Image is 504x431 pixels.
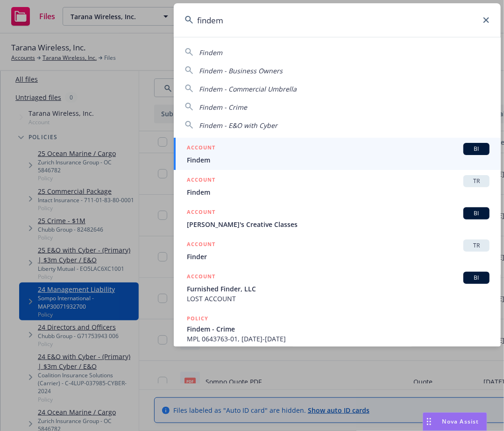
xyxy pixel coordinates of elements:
[467,145,486,153] span: BI
[174,3,501,37] input: Search...
[174,267,501,309] a: ACCOUNTBIFurnished Finder, LLCLOST ACCOUNT
[199,66,283,75] span: Findem - Business Owners
[187,324,490,334] span: Findem - Crime
[187,334,490,344] span: MPL 0643763-01, [DATE]-[DATE]
[467,241,486,250] span: TR
[199,121,277,130] span: Findem - E&O with Cyber
[187,143,215,154] h5: ACCOUNT
[174,170,501,202] a: ACCOUNTTRFindem
[187,252,490,261] span: Finder
[467,274,486,282] span: BI
[174,138,501,170] a: ACCOUNTBIFindem
[187,272,215,283] h5: ACCOUNT
[467,209,486,218] span: BI
[187,314,208,323] h5: POLICY
[187,219,490,229] span: [PERSON_NAME]'s Creative Classes
[199,103,247,112] span: Findem - Crime
[199,85,297,93] span: Findem - Commercial Umbrella
[423,413,435,431] div: Drag to move
[442,417,479,425] span: Nova Assist
[467,177,486,185] span: TR
[187,187,490,197] span: Findem
[187,240,215,251] h5: ACCOUNT
[174,309,501,349] a: POLICYFindem - CrimeMPL 0643763-01, [DATE]-[DATE]
[187,207,215,219] h5: ACCOUNT
[199,48,222,57] span: Findem
[187,175,215,186] h5: ACCOUNT
[187,155,490,165] span: Findem
[187,284,490,294] span: Furnished Finder, LLC
[174,202,501,234] a: ACCOUNTBI[PERSON_NAME]'s Creative Classes
[423,412,487,431] button: Nova Assist
[187,294,490,304] span: LOST ACCOUNT
[174,234,501,267] a: ACCOUNTTRFinder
